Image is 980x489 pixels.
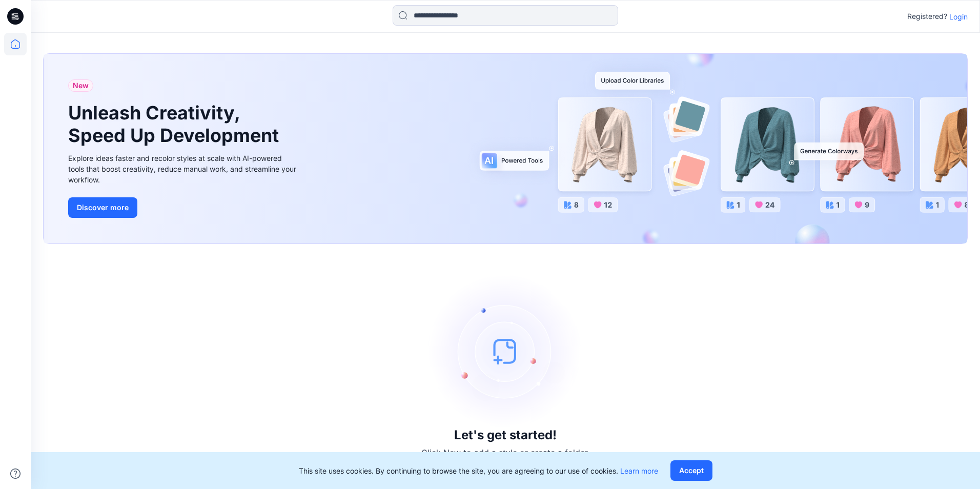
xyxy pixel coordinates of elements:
p: Registered? [907,10,947,23]
span: New [73,79,89,92]
p: Click New to add a style or create a folder. [421,446,589,459]
button: Discover more [68,197,137,218]
img: empty-state-image.svg [428,274,582,428]
p: This site uses cookies. By continuing to browse the site, you are agreeing to our use of cookies. [299,465,658,476]
a: Learn more [620,466,658,475]
h1: Unleash Creativity, Speed Up Development [68,102,283,146]
button: Accept [670,460,712,481]
h3: Let's get started! [454,428,557,442]
p: Login [949,11,968,22]
a: Discover more [68,197,299,218]
div: Explore ideas faster and recolor styles at scale with AI-powered tools that boost creativity, red... [68,153,299,185]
